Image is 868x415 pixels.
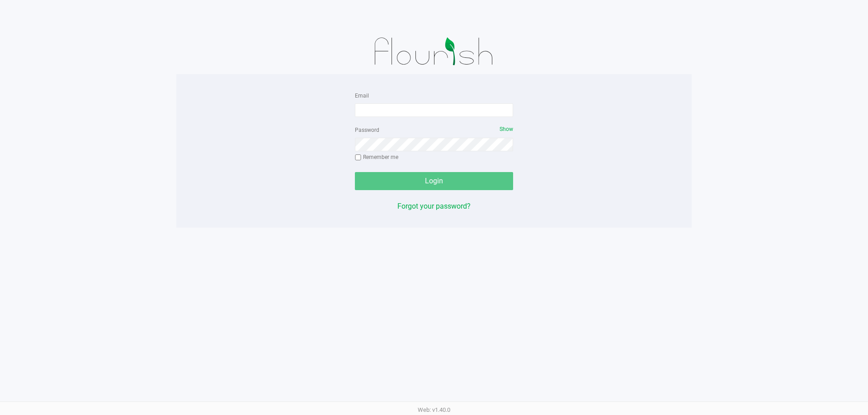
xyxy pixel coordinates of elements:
span: Web: v1.40.0 [418,406,450,413]
button: Forgot your password? [397,201,471,212]
input: Remember me [355,154,361,161]
label: Remember me [355,153,398,161]
label: Email [355,92,369,100]
label: Password [355,126,379,134]
span: Show [500,126,513,132]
